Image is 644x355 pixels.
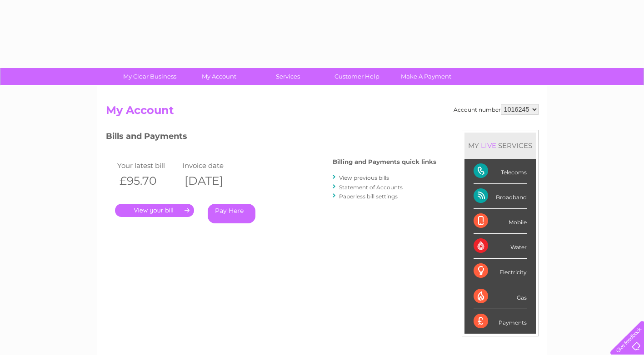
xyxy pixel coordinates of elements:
div: MY SERVICES [464,133,536,158]
div: Account number [454,104,539,115]
td: Your latest bill [115,159,180,172]
a: Make A Payment [389,68,464,85]
a: . [115,204,194,217]
div: Water [474,234,527,259]
div: Broadband [474,184,527,209]
a: Statement of Accounts [339,184,403,191]
td: Invoice date [180,159,245,172]
a: My Account [181,68,256,85]
h4: Billing and Payments quick links [333,158,436,165]
div: Telecoms [474,159,527,184]
h2: My Account [106,104,539,121]
div: Gas [474,284,527,309]
a: Services [250,68,325,85]
a: My Clear Business [112,68,187,85]
a: Pay Here [208,204,255,223]
div: LIVE [479,141,498,150]
a: View previous bills [339,174,389,181]
th: [DATE] [180,172,245,190]
div: Electricity [474,259,527,284]
h3: Bills and Payments [106,130,436,146]
a: Customer Help [320,68,394,85]
div: Payments [474,309,527,334]
div: Mobile [474,209,527,234]
a: Paperless bill settings [339,193,398,200]
th: £95.70 [115,172,180,190]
